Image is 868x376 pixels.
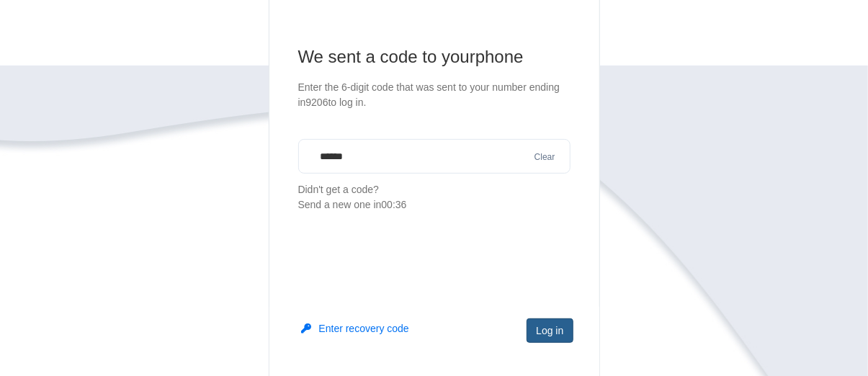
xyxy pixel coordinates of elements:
p: Didn't get a code? [298,182,571,212]
button: Enter recovery code [302,321,409,336]
button: Clear [530,151,560,164]
button: Log in [527,318,573,343]
h1: We sent a code to your phone [298,45,571,68]
p: Enter the 6-digit code that was sent to your number ending in 9206 to log in. [298,80,571,110]
div: Send a new one in 00:36 [298,197,571,212]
